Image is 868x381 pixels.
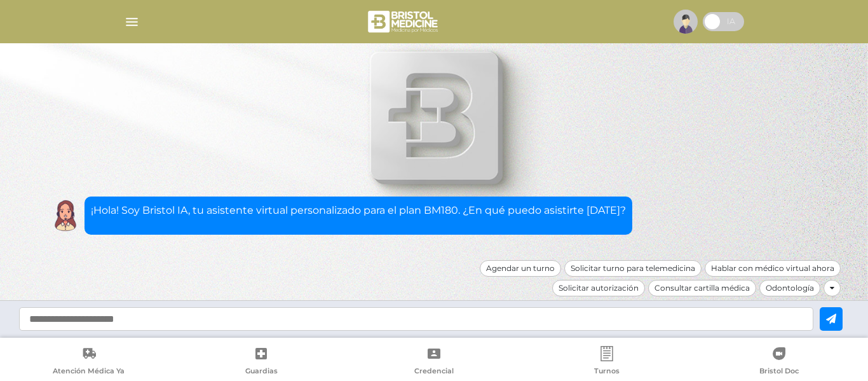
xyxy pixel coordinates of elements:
[175,346,348,378] a: Guardias
[594,366,620,378] span: Turnos
[674,10,698,34] img: profile-placeholder.svg
[552,280,645,296] div: Solicitar autorización
[648,280,756,296] div: Consultar cartilla médica
[53,366,125,378] span: Atención Médica Ya
[759,366,799,378] span: Bristol Doc
[480,260,561,277] div: Agendar un turno
[366,6,442,37] img: bristol-medicine-blanco.png
[520,346,693,378] a: Turnos
[564,260,702,277] div: Solicitar turno para telemedicina
[693,346,865,378] a: Bristol Doc
[3,346,175,378] a: Atención Médica Ya
[50,200,81,232] img: Cober IA
[124,14,140,30] img: Cober_menu-lines-white.svg
[414,366,454,378] span: Credencial
[348,346,520,378] a: Credencial
[759,280,820,296] div: Odontología
[705,260,841,277] div: Hablar con médico virtual ahora
[91,203,626,218] p: ¡Hola! Soy Bristol IA, tu asistente virtual personalizado para el plan BM180. ¿En qué puedo asist...
[245,366,278,378] span: Guardias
